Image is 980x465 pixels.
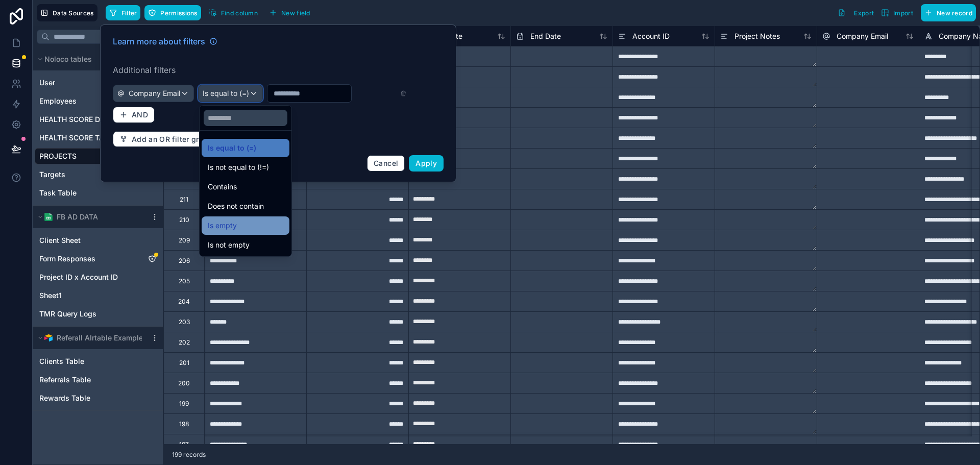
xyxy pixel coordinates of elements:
div: 199 [179,400,189,408]
button: Data Sources [37,4,97,21]
span: End Date [530,31,561,41]
span: Does not contain [208,200,264,212]
div: 200 [178,379,190,387]
span: Is not empty [208,239,250,251]
span: New field [281,9,310,17]
span: Import [893,9,913,17]
a: Permissions [144,5,205,20]
div: 211 [180,195,188,204]
span: Is not equal to (!=) [208,161,269,174]
span: Is empty [208,219,237,232]
span: Account ID [632,31,670,41]
a: New record [917,4,976,21]
span: 199 records [172,451,206,459]
button: Import [877,4,917,21]
div: 204 [178,298,190,306]
div: 203 [179,318,190,326]
span: New record [937,9,972,17]
span: Company Email [837,31,888,41]
div: 197 [179,440,189,449]
span: Project Notes [734,31,780,41]
button: New record [921,4,976,21]
div: 206 [179,257,190,265]
span: Find column [221,9,258,17]
div: 210 [179,216,189,224]
div: 202 [179,338,190,347]
div: 201 [179,359,189,367]
div: 198 [179,420,189,428]
span: Is equal to (=) [208,142,256,154]
button: New field [265,5,314,20]
button: Export [834,4,877,21]
span: Contains [208,181,237,193]
div: 205 [179,277,190,285]
span: Data Sources [53,9,94,17]
span: Export [854,9,874,17]
button: Permissions [144,5,201,20]
span: Filter [121,9,137,17]
div: 209 [179,236,190,244]
button: Filter [106,5,141,20]
span: Permissions [160,9,197,17]
button: Find column [205,5,261,20]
